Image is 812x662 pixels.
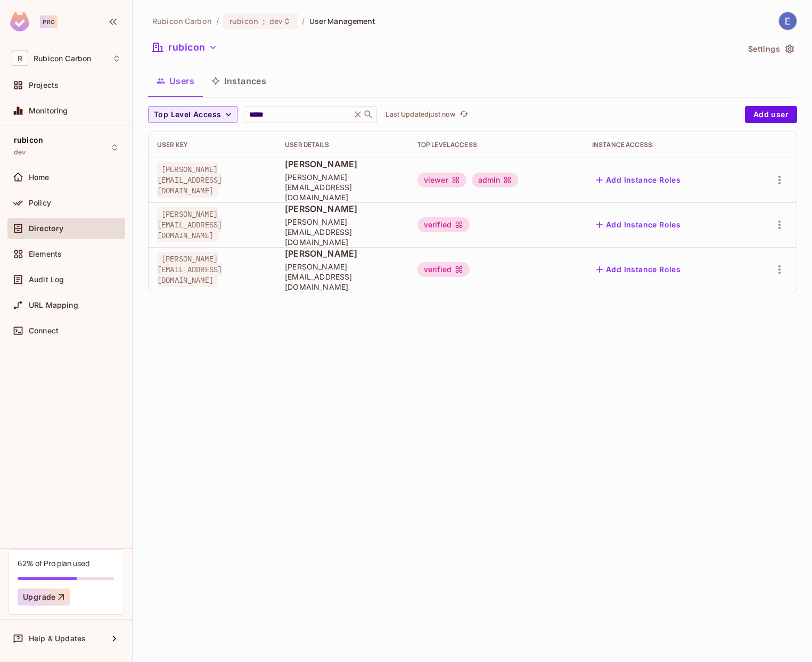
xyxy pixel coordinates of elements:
span: Connect [29,326,59,335]
button: Instances [203,68,275,94]
button: Users [148,68,203,94]
span: URL Mapping [29,301,78,309]
button: Add Instance Roles [592,171,685,189]
span: rubicon [229,16,258,26]
div: verified [417,262,470,277]
div: admin [472,173,519,187]
span: refresh [460,109,469,120]
span: [PERSON_NAME][EMAIL_ADDRESS][DOMAIN_NAME] [285,261,400,292]
span: Policy [29,199,51,207]
div: 62% of Pro plan used [18,558,89,568]
div: verified [417,217,470,232]
span: Directory [29,224,63,233]
span: [PERSON_NAME] [285,248,400,259]
span: Top Level Access [154,108,221,121]
li: / [302,16,305,26]
div: User Key [157,141,268,149]
span: Home [29,173,50,182]
span: Help & Updates [29,634,86,643]
button: Add Instance Roles [592,261,685,278]
span: Monitoring [29,107,68,115]
button: Add user [745,106,797,123]
div: Pro [40,15,58,28]
div: Instance Access [592,141,737,149]
span: the active workspace [152,16,212,26]
span: [PERSON_NAME][EMAIL_ADDRESS][DOMAIN_NAME] [157,207,222,242]
div: Top Level Access [417,141,575,149]
span: [PERSON_NAME] [285,158,400,170]
span: dev [14,148,26,157]
span: [PERSON_NAME][EMAIL_ADDRESS][DOMAIN_NAME] [157,162,222,198]
button: Top Level Access [148,106,237,123]
button: rubicon [148,39,222,56]
img: Erick Arevalo [779,12,797,30]
span: Projects [29,81,59,89]
span: dev [269,16,283,26]
span: Workspace: Rubicon Carbon [34,54,91,63]
li: / [216,16,219,26]
button: Settings [744,40,797,58]
span: : [262,17,266,26]
span: Elements [29,250,62,258]
div: viewer [417,173,466,187]
button: Add Instance Roles [592,216,685,233]
div: User Details [285,141,400,149]
span: rubicon [14,136,43,144]
span: [PERSON_NAME][EMAIL_ADDRESS][DOMAIN_NAME] [285,217,400,247]
img: SReyMgAAAABJRU5ErkJggg== [10,12,29,31]
button: refresh [457,108,470,121]
span: [PERSON_NAME][EMAIL_ADDRESS][DOMAIN_NAME] [285,172,400,202]
p: Last Updated just now [386,110,455,119]
span: R [12,51,28,66]
span: User Management [309,16,376,26]
span: Click to refresh data [455,108,470,121]
span: [PERSON_NAME] [285,203,400,215]
span: Audit Log [29,275,64,284]
span: [PERSON_NAME][EMAIL_ADDRESS][DOMAIN_NAME] [157,252,222,287]
button: Upgrade [18,589,70,606]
